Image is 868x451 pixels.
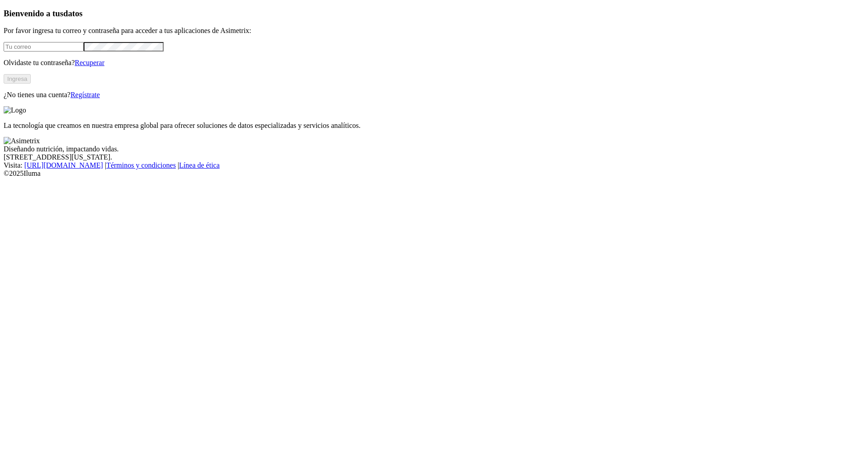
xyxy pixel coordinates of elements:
[4,106,26,114] img: Logo
[4,74,31,84] button: Ingresa
[24,161,103,169] a: [URL][DOMAIN_NAME]
[4,27,864,35] p: Por favor ingresa tu correo y contraseña para acceder a tus aplicaciones de Asimetrix:
[179,161,220,169] a: Línea de ética
[4,161,864,169] div: Visita : | |
[4,169,864,178] div: © 2025 Iluma
[4,9,864,19] h3: Bienvenido a tus
[4,145,864,153] div: Diseñando nutrición, impactando vidas.
[106,161,176,169] a: Términos y condiciones
[75,59,104,66] a: Recuperar
[71,91,100,99] a: Regístrate
[4,91,864,99] p: ¿No tienes una cuenta?
[4,42,84,52] input: Tu correo
[4,122,864,130] p: La tecnología que creamos en nuestra empresa global para ofrecer soluciones de datos especializad...
[63,9,83,18] span: datos
[4,137,40,145] img: Asimetrix
[4,59,864,67] p: Olvidaste tu contraseña?
[4,153,864,161] div: [STREET_ADDRESS][US_STATE].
